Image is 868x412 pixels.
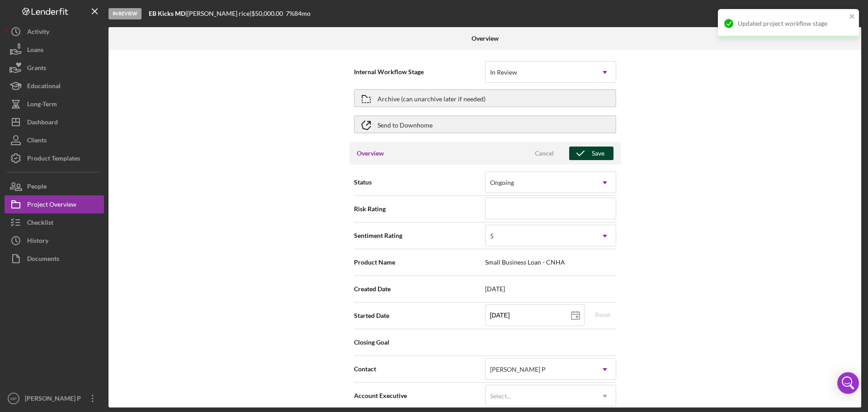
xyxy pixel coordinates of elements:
[294,10,311,17] div: 84 mo
[849,13,855,21] button: close
[5,113,104,131] button: Dashboard
[27,131,47,152] div: Clients
[5,177,104,195] button: People
[522,147,567,160] button: Cancel
[377,90,486,106] div: Archive (can unarchive later if needed)
[354,231,485,240] span: Sentiment Rating
[354,178,485,187] span: Status
[354,258,485,267] span: Product Name
[5,232,104,250] button: History
[149,9,185,17] b: EB Kicks MD
[5,213,104,232] button: Checklist
[251,10,286,17] div: $50,000.00
[108,8,142,19] div: In Review
[592,147,604,160] div: Save
[5,41,104,59] button: Loans
[5,131,104,149] button: Clients
[354,204,485,213] span: Risk Rating
[354,284,485,294] span: Created Date
[27,77,61,97] div: Educational
[5,195,104,213] button: Project Overview
[595,308,610,322] div: Reset
[10,396,17,401] text: MP
[490,69,517,76] div: In Review
[354,365,485,374] span: Contact
[354,338,485,347] span: Closing Goal
[27,59,46,79] div: Grants
[27,23,49,43] div: Activity
[589,308,616,322] button: Reset
[187,10,251,17] div: [PERSON_NAME] rice |
[5,95,104,113] button: Long-Term
[286,10,294,17] div: 7 %
[472,35,499,42] b: Overview
[27,95,57,115] div: Long-Term
[535,147,554,160] div: Cancel
[5,149,104,167] button: Product Templates
[5,250,104,268] button: Documents
[27,195,76,216] div: Project Overview
[837,372,859,394] div: Open Intercom Messenger
[490,179,514,186] div: Ongoing
[490,232,494,240] div: 5
[27,232,48,252] div: History
[490,393,511,400] div: Select...
[27,250,59,270] div: Documents
[377,116,433,133] div: Send to Downhome
[357,149,384,158] h3: Overview
[149,10,187,17] div: |
[27,149,80,170] div: Product Templates
[485,259,616,266] span: Small Business Loan - CNHA
[490,366,546,373] div: [PERSON_NAME] P
[354,89,616,107] button: Archive (can unarchive later if needed)
[5,23,104,41] button: Activity
[485,285,616,293] span: [DATE]
[5,59,104,77] button: Grants
[5,389,104,407] button: MP[PERSON_NAME] P
[354,67,485,76] span: Internal Workflow Stage
[23,389,81,410] div: [PERSON_NAME] P
[354,115,616,133] button: Send to Downhome
[738,20,846,27] div: Updated project workflow stage
[27,213,53,234] div: Checklist
[27,41,43,61] div: Loans
[354,391,485,400] span: Account Executive
[569,147,613,160] button: Save
[5,77,104,95] button: Educational
[354,311,485,320] span: Started Date
[27,113,58,133] div: Dashboard
[27,177,47,198] div: People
